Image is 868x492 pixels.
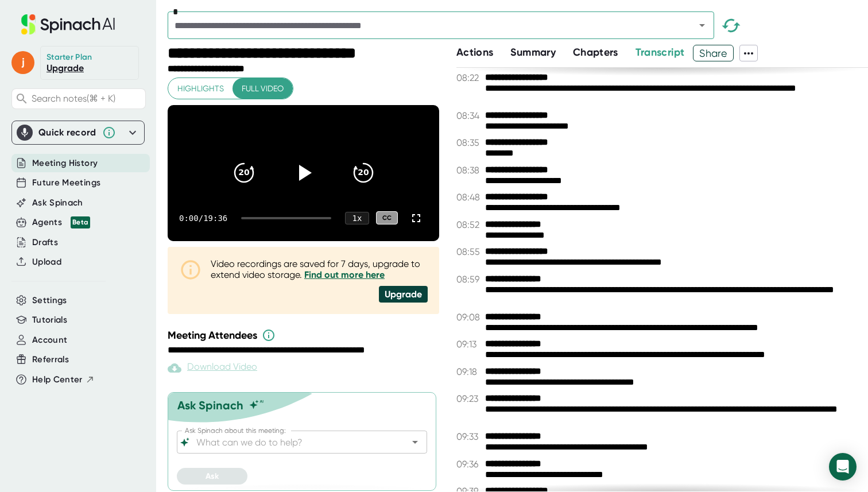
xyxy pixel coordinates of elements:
[304,269,385,280] a: Find out more here
[456,110,482,121] span: 08:34
[32,216,90,229] button: Agents Beta
[32,353,69,366] button: Referrals
[211,258,428,280] div: Video recordings are saved for 7 days, upgrade to extend video storage.
[376,211,398,224] div: CC
[379,286,428,303] div: Upgrade
[32,196,83,210] button: Ask Spinach
[456,366,482,377] span: 09:18
[693,43,733,63] span: Share
[32,216,90,229] div: Agents
[345,212,369,224] div: 1 x
[693,45,734,61] button: Share
[32,176,100,189] button: Future Meetings
[456,45,493,60] button: Actions
[17,121,139,144] div: Quick record
[573,46,618,59] span: Chapters
[46,63,84,73] a: Upgrade
[168,328,442,342] div: Meeting Attendees
[573,45,618,60] button: Chapters
[456,431,482,442] span: 09:33
[407,434,423,450] button: Open
[456,192,482,203] span: 08:48
[38,127,96,138] div: Quick record
[456,393,482,404] span: 09:23
[206,471,219,481] span: Ask
[456,219,482,230] span: 08:52
[32,313,67,327] button: Tutorials
[456,312,482,323] span: 09:08
[456,137,482,148] span: 08:35
[456,246,482,257] span: 08:55
[177,82,224,96] span: Highlights
[32,373,83,386] span: Help Center
[32,236,58,249] button: Drafts
[232,78,293,99] button: Full video
[32,255,61,269] button: Upload
[71,216,90,228] div: Beta
[242,82,284,96] span: Full video
[46,52,92,63] div: Starter Plan
[456,46,493,59] span: Actions
[694,17,710,33] button: Open
[168,361,257,375] div: Paid feature
[456,72,482,83] span: 08:22
[456,339,482,350] span: 09:13
[177,468,247,485] button: Ask
[11,51,34,74] span: j
[168,78,233,99] button: Highlights
[194,434,390,450] input: What can we do to help?
[456,459,482,470] span: 09:36
[510,46,555,59] span: Summary
[510,45,555,60] button: Summary
[32,93,115,104] span: Search notes (⌘ + K)
[32,334,67,347] button: Account
[635,45,685,60] button: Transcript
[32,157,98,170] button: Meeting History
[829,453,857,481] div: Open Intercom Messenger
[456,165,482,176] span: 08:38
[177,398,243,412] div: Ask Spinach
[179,214,227,223] div: 0:00 / 19:36
[32,294,67,307] button: Settings
[635,46,685,59] span: Transcript
[456,274,482,285] span: 08:59
[32,373,95,386] button: Help Center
